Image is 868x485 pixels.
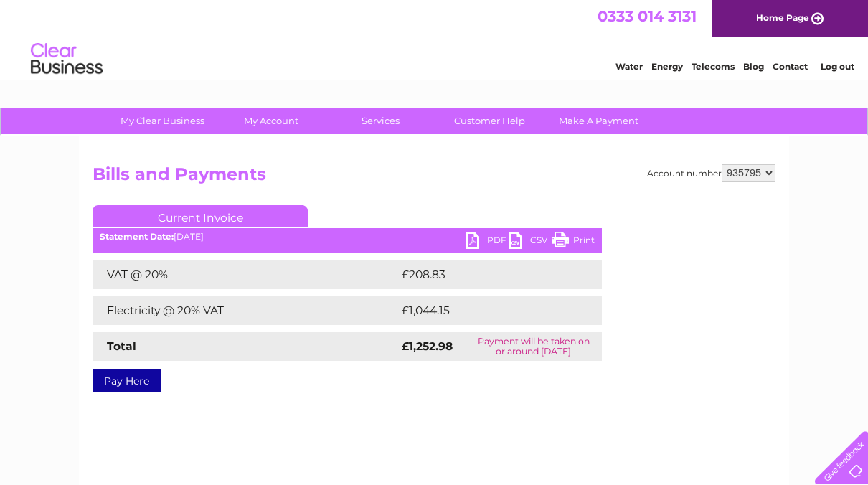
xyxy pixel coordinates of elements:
a: Print [552,232,595,253]
a: Log out [821,61,854,72]
a: 0333 014 3131 [598,7,697,25]
td: £208.83 [398,260,577,289]
td: Electricity @ 20% VAT [93,296,398,325]
b: Statement Date: [100,231,174,242]
a: PDF [466,232,509,253]
a: Customer Help [430,108,549,134]
a: Telecoms [692,61,735,72]
strong: Total [107,339,136,353]
a: Make A Payment [539,108,658,134]
a: Services [321,108,440,134]
h2: Bills and Payments [93,164,775,192]
a: Blog [743,61,764,72]
a: My Clear Business [103,108,222,134]
a: Contact [773,61,808,72]
div: [DATE] [93,232,602,242]
div: Account number [647,164,775,182]
a: Energy [651,61,683,72]
div: Clear Business is a trading name of Verastar Limited (registered in [GEOGRAPHIC_DATA] No. 3667643... [96,8,774,70]
a: Pay Here [93,369,161,392]
a: Water [615,61,643,72]
td: £1,044.15 [398,296,578,325]
td: VAT @ 20% [93,260,398,289]
td: Payment will be taken on or around [DATE] [465,332,602,361]
img: logo.png [30,37,103,81]
a: My Account [212,108,331,134]
a: CSV [509,232,552,253]
strong: £1,252.98 [402,339,453,353]
a: Current Invoice [93,205,308,227]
